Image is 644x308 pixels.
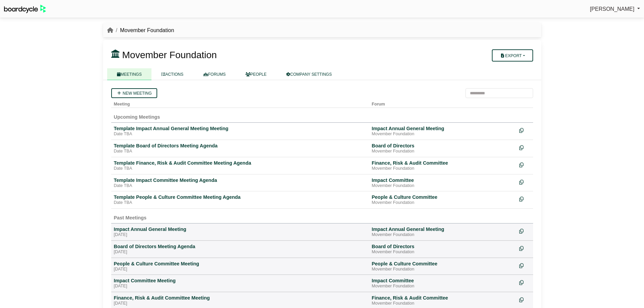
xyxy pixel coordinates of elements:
div: Movember Foundation [372,284,514,289]
div: Make a copy [519,125,530,135]
span: Past Meetings [114,215,147,220]
div: Make a copy [519,194,530,203]
div: Make a copy [519,226,530,235]
div: Board of Directors [372,243,514,250]
div: Date TBA [114,132,366,137]
a: MEETINGS [107,68,152,80]
div: Finance, Risk & Audit Committee Meeting [114,295,366,301]
nav: breadcrumb [107,26,174,35]
a: Impact Committee Meeting [DATE] [114,278,366,289]
a: Finance, Risk & Audit Committee Movember Foundation [372,160,514,171]
button: Export [492,49,533,62]
div: Impact Committee [372,177,514,183]
div: Date TBA [114,149,366,154]
div: Movember Foundation [372,166,514,171]
a: ACTIONS [151,68,193,80]
div: Template People & Culture Committee Meeting Agenda [114,194,366,200]
a: PEOPLE [236,68,277,80]
div: Make a copy [519,177,530,186]
a: Board of Directors Movember Foundation [372,143,514,154]
span: Movember Foundation [122,50,217,60]
div: Template Impact Committee Meeting Agenda [114,177,366,183]
div: Impact Committee [372,278,514,284]
div: Movember Foundation [372,301,514,306]
div: Impact Annual General Meeting [372,125,514,132]
div: Movember Foundation [372,149,514,154]
div: [DATE] [114,284,366,289]
a: Impact Annual General Meeting Movember Foundation [372,226,514,238]
div: People & Culture Committee [372,194,514,200]
div: Finance, Risk & Audit Committee [372,160,514,166]
a: Template Impact Annual General Meeting Meeting Date TBA [114,125,366,137]
li: Movember Foundation [113,26,174,35]
a: Template Impact Committee Meeting Agenda Date TBA [114,177,366,189]
div: Date TBA [114,166,366,171]
div: Movember Foundation [372,250,514,255]
a: Template People & Culture Committee Meeting Agenda Date TBA [114,194,366,206]
a: Impact Annual General Meeting Movember Foundation [372,125,514,137]
div: Make a copy [519,295,530,304]
a: New meeting [111,88,157,98]
a: [PERSON_NAME] [590,5,640,14]
a: COMPANY SETTINGS [277,68,342,80]
div: Impact Annual General Meeting [372,226,514,232]
div: [DATE] [114,232,366,238]
div: Board of Directors Meeting Agenda [114,243,366,250]
div: Movember Foundation [372,232,514,238]
div: [DATE] [114,267,366,272]
span: [PERSON_NAME] [590,6,635,12]
div: Movember Foundation [372,267,514,272]
div: Movember Foundation [372,200,514,206]
div: Make a copy [519,278,530,287]
a: FORUMS [193,68,236,80]
a: Impact Committee Movember Foundation [372,278,514,289]
div: Finance, Risk & Audit Committee [372,295,514,301]
span: Upcoming Meetings [114,114,160,120]
a: Finance, Risk & Audit Committee Meeting [DATE] [114,295,366,306]
div: Make a copy [519,243,530,253]
a: People & Culture Committee Meeting [DATE] [114,261,366,272]
a: People & Culture Committee Movember Foundation [372,194,514,206]
div: [DATE] [114,250,366,255]
a: Finance, Risk & Audit Committee Movember Foundation [372,295,514,306]
a: People & Culture Committee Movember Foundation [372,261,514,272]
a: Board of Directors Movember Foundation [372,243,514,255]
img: BoardcycleBlackGreen-aaafeed430059cb809a45853b8cf6d952af9d84e6e89e1f1685b34bfd5cb7d64.svg [4,5,46,13]
a: Template Finance, Risk & Audit Committee Meeting Agenda Date TBA [114,160,366,171]
div: Movember Foundation [372,132,514,137]
div: Make a copy [519,143,530,152]
a: Impact Annual General Meeting [DATE] [114,226,366,238]
a: Template Board of Directors Meeting Agenda Date TBA [114,143,366,154]
div: Make a copy [519,160,530,169]
div: Template Finance, Risk & Audit Committee Meeting Agenda [114,160,366,166]
div: People & Culture Committee Meeting [114,261,366,267]
div: Date TBA [114,200,366,206]
a: Impact Committee Movember Foundation [372,177,514,189]
a: Board of Directors Meeting Agenda [DATE] [114,243,366,255]
div: Make a copy [519,261,530,270]
th: Meeting [111,98,369,108]
div: Template Impact Annual General Meeting Meeting [114,125,366,132]
div: Impact Committee Meeting [114,278,366,284]
div: [DATE] [114,301,366,306]
div: Date TBA [114,183,366,189]
div: People & Culture Committee [372,261,514,267]
th: Forum [369,98,517,108]
div: Template Board of Directors Meeting Agenda [114,143,366,149]
div: Impact Annual General Meeting [114,226,366,232]
div: Movember Foundation [372,183,514,189]
div: Board of Directors [372,143,514,149]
